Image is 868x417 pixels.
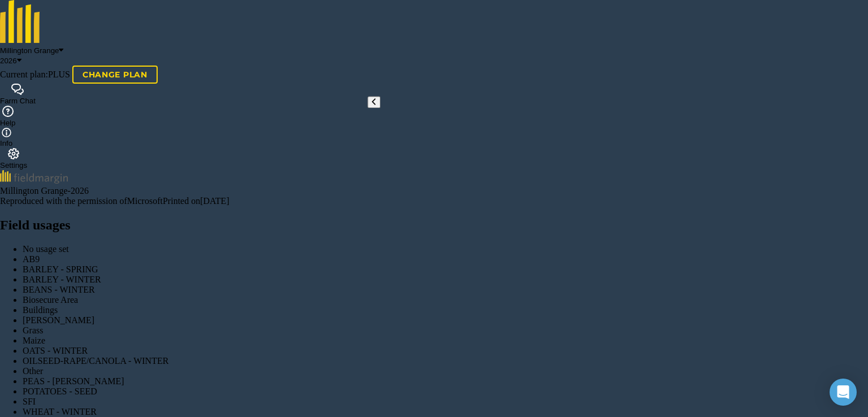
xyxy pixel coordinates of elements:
div: Maize [23,336,868,346]
img: Two speech bubbles overlapping with the left bubble in the forefront [11,84,24,95]
div: OATS - WINTER [23,346,868,356]
img: svg+xml;base64,PHN2ZyB4bWxucz0iaHR0cDovL3d3dy53My5vcmcvMjAwMC9zdmciIHdpZHRoPSIxNyIgaGVpZ2h0PSIxNy... [2,128,11,137]
a: Change plan [72,66,158,84]
div: WHEAT - WINTER [23,407,868,417]
div: Biosecure Area [23,295,868,305]
div: No usage set [23,244,868,254]
img: A question mark icon [1,106,15,117]
div: Other [23,366,868,376]
span: Printed on [DATE] [163,196,229,206]
div: PEAS - [PERSON_NAME] [23,376,868,386]
div: SFI [23,397,868,407]
div: Open Intercom Messenger [830,379,857,406]
div: [PERSON_NAME] [23,315,868,325]
div: POTATOES - SEED [23,386,868,397]
div: BEANS - WINTER [23,285,868,295]
div: OILSEED-RAPE/CANOLA - WINTER [23,356,868,366]
div: Grass [23,325,868,336]
div: Buildings [23,305,868,315]
div: BARLEY - WINTER [23,275,868,285]
img: A cog icon [7,148,20,159]
div: AB9 [23,254,868,264]
div: BARLEY - SPRING [23,264,868,275]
